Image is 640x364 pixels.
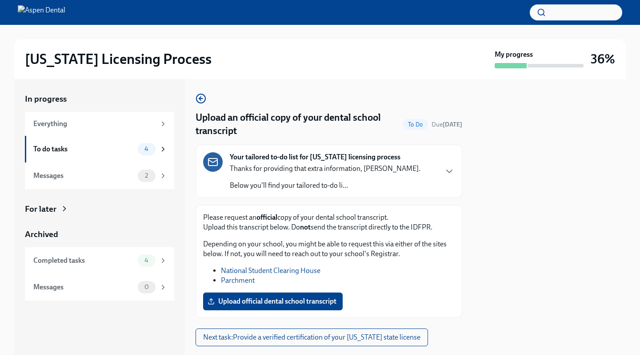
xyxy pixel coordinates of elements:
span: 2 [140,172,153,179]
p: Below you'll find your tailored to-do li... [230,181,420,190]
div: For later [25,203,56,215]
strong: Your tailored to-do list for [US_STATE] licensing process [230,152,400,162]
h4: Upload an official copy of your dental school transcript [196,111,399,138]
span: 0 [139,284,154,290]
a: Completed tasks4 [25,247,174,274]
span: Upload official dental school transcript [209,297,336,306]
div: Everything [33,119,156,129]
button: Next task:Provide a verified certification of your [US_STATE] state license [196,328,428,346]
p: Thanks for providing that extra information, [PERSON_NAME]. [230,164,420,174]
a: Messages0 [25,274,174,301]
img: Aspen Dental [18,5,65,20]
h3: 36% [591,51,615,67]
span: Due [432,121,462,128]
a: For later [25,203,174,215]
p: Depending on your school, you might be able to request this via either of the sites below. If not... [203,239,455,259]
span: 4 [139,257,154,264]
a: Parchment [221,276,255,285]
label: Upload official dental school transcript [203,293,343,310]
strong: [DATE] [443,121,462,128]
span: October 16th, 2025 10:00 [432,120,462,129]
strong: not [300,223,311,231]
div: To do tasks [33,144,134,154]
div: Completed tasks [33,256,134,265]
a: Archived [25,229,174,240]
a: Everything [25,112,174,136]
h2: [US_STATE] Licensing Process [25,50,212,68]
strong: My progress [495,50,533,59]
span: To Do [403,121,428,128]
span: Next task : Provide a verified certification of your [US_STATE] state license [203,333,420,342]
strong: official [256,213,277,222]
span: 4 [139,146,154,152]
a: National Student Clearing House [221,266,320,275]
a: To do tasks4 [25,136,174,162]
a: In progress [25,93,174,105]
a: Messages2 [25,162,174,189]
div: Messages [33,171,134,181]
p: Please request an copy of your dental school transcript. Upload this transcript below. Do send th... [203,213,455,232]
div: Messages [33,282,134,292]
